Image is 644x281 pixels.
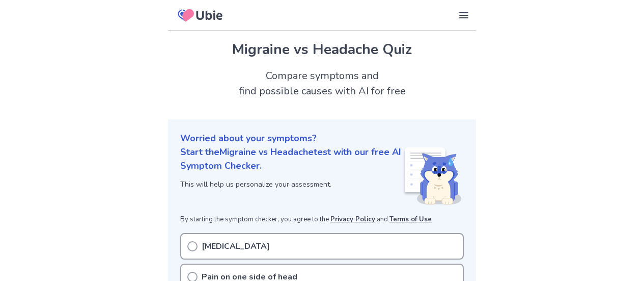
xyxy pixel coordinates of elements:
[180,132,464,145] p: Worried about your symptoms?
[180,39,464,60] h1: Migraine vs Headache Quiz
[403,147,462,205] img: Shiba
[168,68,476,99] h2: Compare symptoms and find possible causes with AI for free
[389,215,432,224] a: Terms of Use
[202,240,270,252] p: [MEDICAL_DATA]
[180,215,464,225] p: By starting the symptom checker, you agree to the and
[180,179,403,190] p: This will help us personalize your assessment.
[180,145,403,173] p: Start the Migraine vs Headache test with our free AI Symptom Checker.
[330,215,375,224] a: Privacy Policy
